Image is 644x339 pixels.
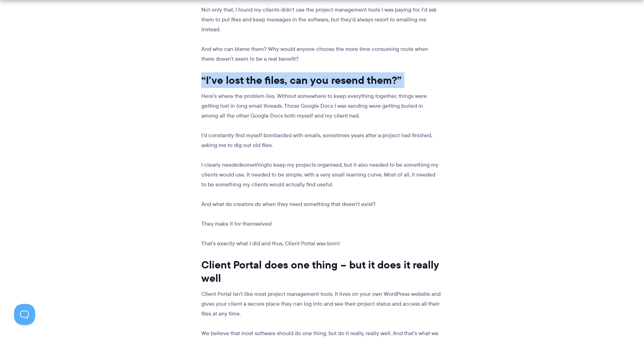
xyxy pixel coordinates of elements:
[201,160,441,190] p: I clearly needed to keep my projects organised, but it also needed to be something my clients wou...
[241,161,267,169] em: something
[201,199,441,209] p: And what do creators do when they need something that doesn’t exist?
[201,219,441,229] p: They make it for themselves!
[201,239,441,248] p: That’s exactly what I did and thus, Client Portal was born!
[201,44,441,64] p: And who can blame them? Why would anyone choose the more time consuming route when there doesn’t ...
[201,74,441,87] h2: “I’ve lost the files, can you resend them?”
[201,5,441,34] p: Not only that, I found my clients didn’t use the project management tools I was paying for. I’d a...
[201,131,441,150] p: I’d constantly find myself bombarded with emails, sometimes years after a project had finished, a...
[201,258,441,285] h2: Client Portal does one thing – but it does it really well
[201,91,441,121] p: Here’s where the problem lies. Without somewhere to keep everything together, things were getting...
[14,304,35,325] iframe: Toggle Customer Support
[201,289,441,319] p: Client Portal isn’t like most project management tools. It lives on your own WordPress website an...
